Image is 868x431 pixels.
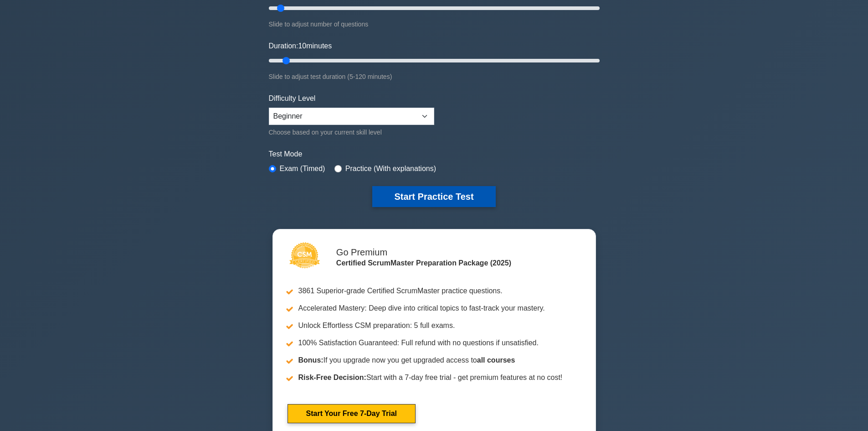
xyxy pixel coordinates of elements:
[269,41,332,52] label: Duration: minutes
[269,71,600,82] div: Slide to adjust test duration (5-120 minutes)
[269,149,600,160] label: Test Mode
[269,19,600,30] div: Slide to adjust number of questions
[269,93,316,104] label: Difficulty Level
[372,186,495,207] button: Start Practice Test
[345,163,436,174] label: Practice (With explanations)
[269,127,434,138] div: Choose based on your current skill level
[288,404,416,423] a: Start Your Free 7-Day Trial
[298,42,306,50] span: 10
[280,163,325,174] label: Exam (Timed)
